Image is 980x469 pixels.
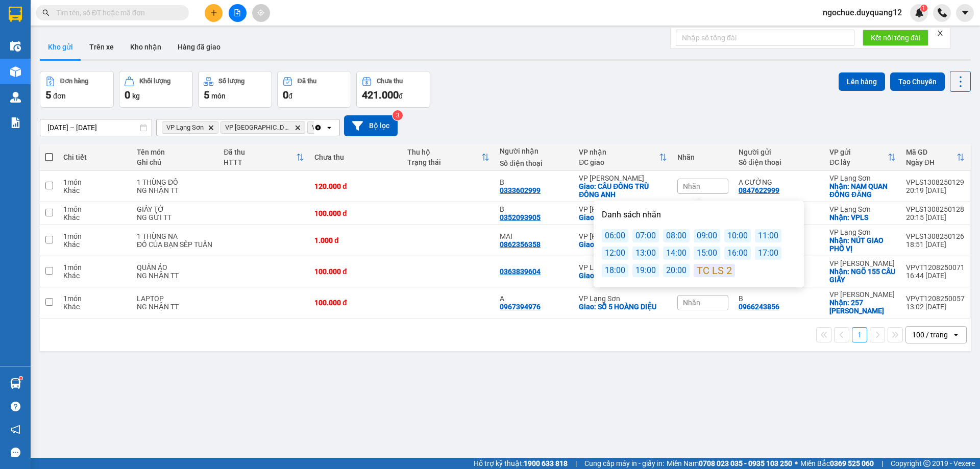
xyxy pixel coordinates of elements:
[63,153,127,161] div: Chi tiết
[205,4,223,22] button: plus
[132,92,140,100] span: kg
[137,178,213,186] div: 1 THÙNG ĐỒ
[288,92,292,100] span: đ
[839,72,885,91] button: Lên hàng
[915,8,924,17] img: icon-new-feature
[63,294,127,303] div: 1 món
[852,327,867,342] button: 1
[63,213,127,221] div: Khác
[234,9,241,16] span: file-add
[63,186,127,194] div: Khác
[218,78,244,85] div: Số lượng
[632,246,659,260] div: 13:00
[676,30,854,46] input: Nhập số tổng đài
[277,71,351,108] button: Đã thu0đ
[295,125,301,131] svg: Delete
[137,148,213,156] div: Tên món
[500,147,569,155] div: Người nhận
[81,35,122,59] button: Trên xe
[579,232,667,240] div: VP [PERSON_NAME]
[500,186,541,194] div: 0333602999
[11,402,20,411] span: question-circle
[602,209,796,221] p: Danh sách nhãn
[325,124,333,132] svg: open
[63,240,127,249] div: Khác
[829,174,896,182] div: VP Lạng Sơn
[602,246,628,260] div: 12:00
[579,148,659,156] div: VP nhận
[956,4,974,22] button: caret-down
[829,236,896,253] div: Nhận: NÚT GIAO PHỐ VỊ
[125,89,130,101] span: 0
[829,228,896,236] div: VP Lạng Sơn
[694,246,720,260] div: 15:00
[724,246,751,260] div: 16:00
[739,303,779,311] div: 0966243856
[42,9,50,16] span: search
[500,267,541,276] div: 0363839604
[377,78,403,85] div: Chưa thu
[312,124,371,132] span: VP Minh Khai
[961,8,970,17] span: caret-down
[829,259,896,267] div: VP [PERSON_NAME]
[677,153,728,161] div: Nhãn
[574,144,672,171] th: Toggle SortBy
[795,461,798,465] span: ⚪️
[579,303,667,311] div: Giao: SỐ 5 HOÀNG DIỆU
[10,66,21,77] img: warehouse-icon
[602,229,628,242] div: 06:00
[402,144,495,171] th: Toggle SortBy
[500,178,569,186] div: B
[344,115,398,136] button: Bộ lọc
[220,121,305,134] span: VP Hà Nội, close by backspace
[739,148,819,156] div: Người gửi
[63,303,127,311] div: Khác
[119,71,193,108] button: Khối lượng0kg
[224,148,296,156] div: Đã thu
[579,213,667,221] div: Giao: 145 ĐƯỜNG HỒ MỄ TRÌ,nam từ liêm,hà nội
[137,271,213,280] div: NG NHẬN TT
[63,205,127,213] div: 1 món
[830,459,874,467] strong: 0369 525 060
[500,213,541,221] div: 0352093905
[314,209,397,217] div: 100.000 đ
[314,182,397,190] div: 120.000 đ
[938,8,947,17] img: phone-icon
[923,460,930,467] span: copyright
[906,205,965,213] div: VPLS1308250128
[881,458,883,469] span: |
[739,158,819,166] div: Số điện thoại
[56,7,177,18] input: Tìm tên, số ĐT hoặc mã đơn
[906,271,965,280] div: 16:44 [DATE]
[356,71,430,108] button: Chưa thu421.000đ
[10,41,21,52] img: warehouse-icon
[407,158,482,166] div: Trạng thái
[362,89,399,101] span: 421.000
[19,377,22,380] sup: 1
[579,271,667,280] div: Giao: 96 ĐÈO GIANG
[579,205,667,213] div: VP [PERSON_NAME]
[40,35,81,59] button: Kho gửi
[224,158,296,166] div: HTTT
[584,458,664,469] span: Cung cấp máy in - giấy in:
[11,448,20,457] span: message
[906,148,957,156] div: Mã GD
[739,178,819,186] div: A CƯỜNG
[169,35,229,59] button: Hàng đã giao
[579,294,667,303] div: VP Lạng Sơn
[579,182,667,199] div: Giao: CÂU ĐÔNG TRÙ ĐÔNG ANH
[906,240,965,249] div: 18:51 [DATE]
[906,263,965,271] div: VPVT1208250071
[198,71,272,108] button: Số lượng5món
[829,267,896,284] div: Nhận: NGÕ 155 CẦU GIẤY
[60,78,88,85] div: Đơn hàng
[500,240,541,249] div: 0862356358
[314,267,397,276] div: 100.000 đ
[663,229,690,242] div: 08:00
[500,232,569,240] div: MAI
[137,158,213,166] div: Ghi chú
[890,72,945,91] button: Tạo Chuyến
[500,294,569,303] div: A
[829,299,896,315] div: Nhận: 257 TRẦN QUỐC HOÀN
[815,6,910,19] span: ngochue.duyquang12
